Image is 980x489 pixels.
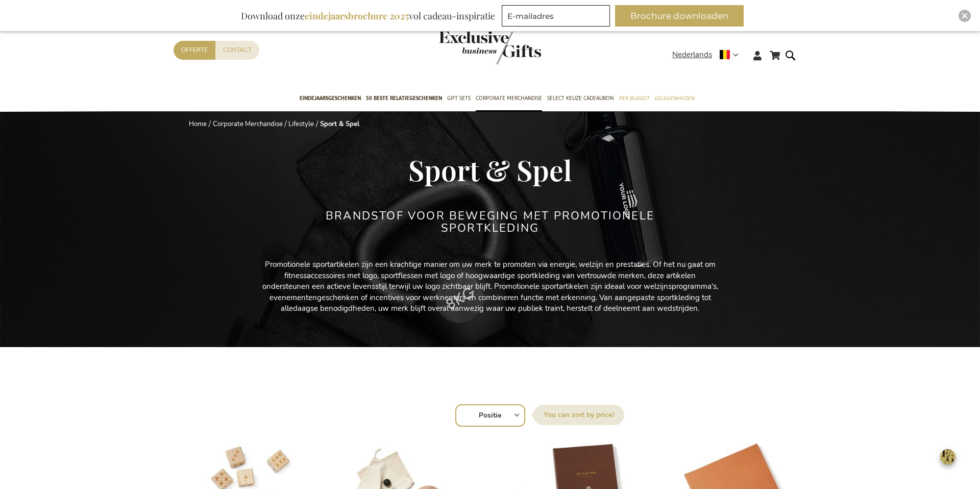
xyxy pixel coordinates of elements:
[305,10,409,22] b: eindejaarsbrochure 2025
[366,93,442,104] span: 50 beste relatiegeschenken
[962,13,968,19] img: Close
[189,119,207,129] a: Home
[654,93,694,104] span: Gelegenheden
[502,5,610,27] input: E-mailadres
[174,41,215,60] a: Offerte
[615,5,744,27] button: Brochure downloaden
[502,5,613,30] form: marketing offers and promotions
[672,49,712,61] span: Nederlands
[439,31,490,64] a: store logo
[236,5,500,27] div: Download onze vol cadeau-inspiratie
[215,41,259,60] a: Contact
[299,210,681,234] h2: Brandstof voor beweging met promotionele sportkleding
[619,93,649,104] span: Per Budget
[672,49,745,61] div: Nederlands
[408,151,572,188] span: Sport & Spel
[447,93,471,104] span: Gift Sets
[260,259,720,314] p: Promotionele sportartikelen zijn een krachtige manier om uw merk te promoten via energie, welzijn...
[547,93,614,104] span: Select Keuze Cadeaubon
[288,119,314,129] a: Lifestyle
[439,31,541,64] img: Exclusive Business gifts logo
[320,119,359,129] strong: Sport & Spel
[959,10,971,22] div: Close
[533,405,624,425] label: Sorteer op
[300,93,361,104] span: Eindejaarsgeschenken
[213,119,283,129] a: Corporate Merchandise
[476,93,542,104] span: Corporate Merchandise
